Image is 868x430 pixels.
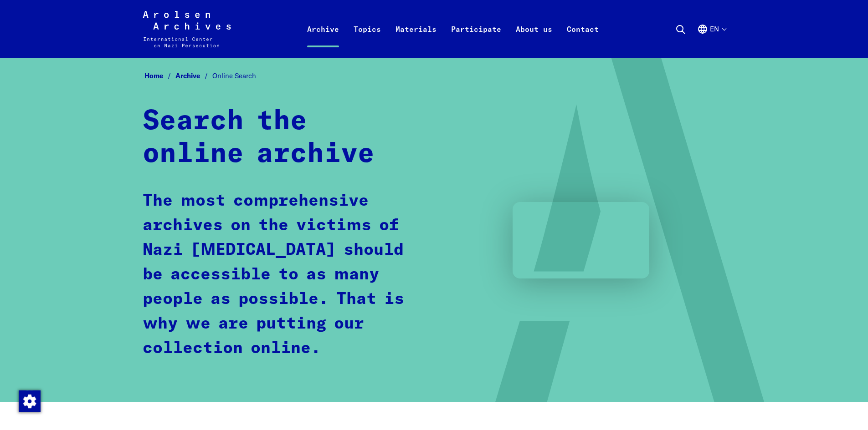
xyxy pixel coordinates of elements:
a: About us [508,22,560,58]
p: The most comprehensive archives on the victims of Nazi [MEDICAL_DATA] should be accessible to as ... [143,189,418,361]
button: English, language selection [697,24,726,56]
span: Online Search [212,71,256,80]
a: Archive [300,22,346,58]
strong: Search the online archive [143,108,375,168]
a: Participate [444,22,508,58]
div: Change consent [18,390,40,412]
a: Home [144,71,175,80]
a: Archive [175,71,212,80]
a: Topics [346,22,388,58]
nav: Breadcrumb [143,69,726,83]
nav: Primary [300,11,606,47]
img: Change consent [19,390,41,412]
a: Materials [388,22,444,58]
a: Contact [560,22,606,58]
